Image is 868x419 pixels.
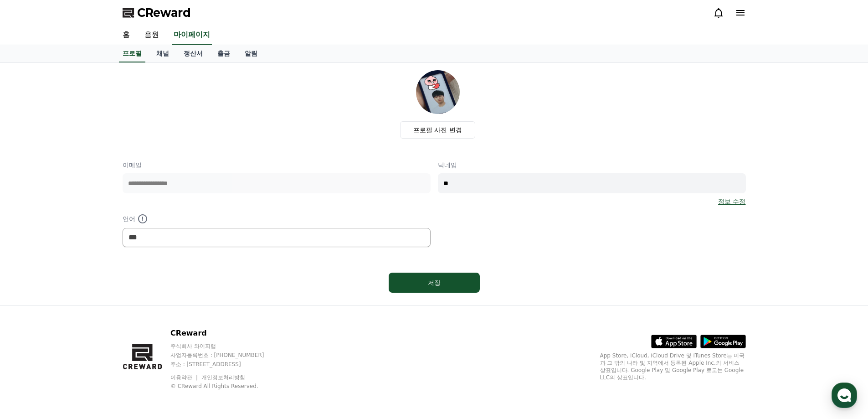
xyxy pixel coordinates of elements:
a: 정보 수정 [718,197,745,206]
p: CReward [170,328,282,339]
p: 사업자등록번호 : [PHONE_NUMBER] [170,352,282,359]
a: 설정 [118,289,175,312]
p: 이메일 [123,160,431,170]
label: 프로필 사진 변경 [400,121,475,139]
a: 마이페이지 [172,26,212,45]
p: 주식회사 와이피랩 [170,342,282,350]
p: 언어 [123,213,431,224]
span: 홈 [29,303,34,310]
a: 이용약관 [170,374,199,381]
p: 닉네임 [438,160,746,170]
img: profile_image [416,70,460,114]
p: © CReward All Rights Reserved. [170,383,282,390]
a: 개인정보처리방침 [201,374,245,381]
button: 저장 [389,273,480,293]
a: 홈 [3,289,60,312]
a: 홈 [115,26,137,45]
div: 저장 [407,278,462,287]
a: 출금 [210,45,237,62]
a: 채널 [149,45,176,62]
p: App Store, iCloud, iCloud Drive 및 iTunes Store는 미국과 그 밖의 나라 및 지역에서 등록된 Apple Inc.의 서비스 상표입니다. Goo... [600,352,746,381]
a: 정산서 [176,45,210,62]
span: CReward [137,5,191,20]
p: 주소 : [STREET_ADDRESS] [170,361,282,368]
a: 프로필 [119,45,145,62]
a: 알림 [237,45,265,62]
span: 설정 [141,303,152,310]
a: 대화 [60,289,118,312]
span: 대화 [83,303,94,310]
a: 음원 [137,26,166,45]
a: CReward [123,5,191,20]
